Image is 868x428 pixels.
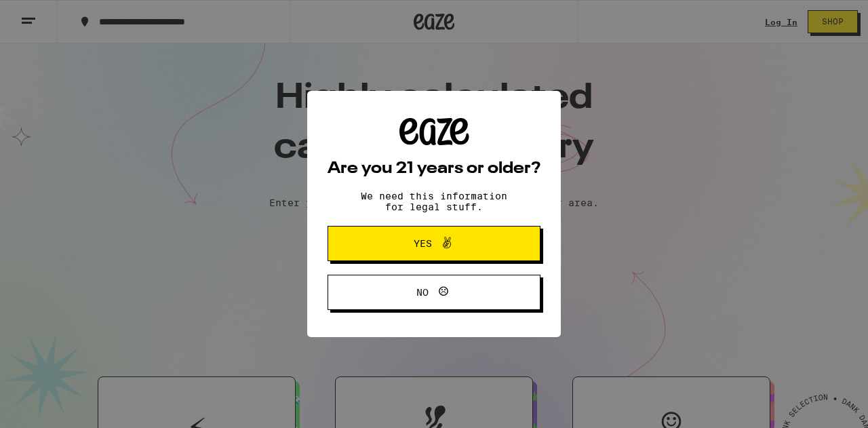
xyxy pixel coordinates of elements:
[328,275,540,310] button: No
[414,239,432,248] span: Yes
[328,226,540,261] button: Yes
[328,161,540,177] h2: Are you 21 years or older?
[416,288,429,297] span: No
[349,191,519,212] p: We need this information for legal stuff.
